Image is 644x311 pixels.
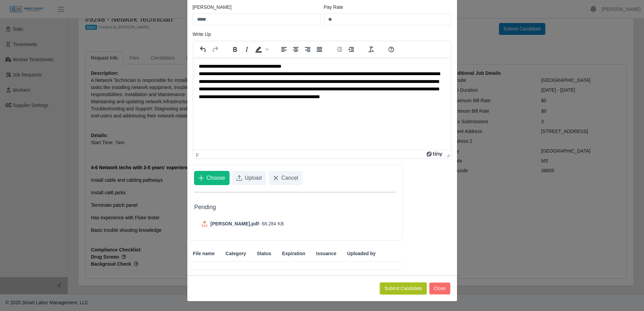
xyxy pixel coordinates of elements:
[324,4,343,11] label: Pay Rate
[194,204,396,211] h5: Pending
[347,250,376,257] span: Uploaded by
[253,45,270,54] div: Background color Black
[207,174,225,182] span: Choose
[385,45,397,54] button: Help
[427,152,444,157] a: Powered by Tiny
[225,250,246,257] span: Category
[245,174,262,182] span: Upload
[193,31,211,38] label: Write Up
[345,45,357,54] button: Increase indent
[193,250,215,257] span: File name
[290,45,302,54] button: Align center
[278,45,290,54] button: Align left
[259,220,284,227] span: - 68.284 KB
[197,45,209,54] button: Undo
[209,45,221,54] button: Redo
[282,250,305,257] span: Expiration
[429,283,450,294] button: Close
[257,250,271,257] span: Status
[193,57,451,150] iframe: Rich Text Area
[269,171,303,185] button: Cancel
[316,250,336,257] span: Issuance
[444,150,451,158] div: Press the Up and Down arrow keys to resize the editor.
[314,45,325,54] button: Justify
[232,171,266,185] button: Upload
[365,45,377,54] button: Clear formatting
[380,283,426,294] button: Submit Candidate
[334,45,345,54] button: Decrease indent
[194,171,230,185] button: Choose
[229,45,241,54] button: Bold
[241,45,253,54] button: Italic
[193,4,232,11] label: [PERSON_NAME]
[211,220,259,227] span: [PERSON_NAME].pdf
[281,174,298,182] span: Cancel
[302,45,313,54] button: Align right
[196,152,199,157] div: p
